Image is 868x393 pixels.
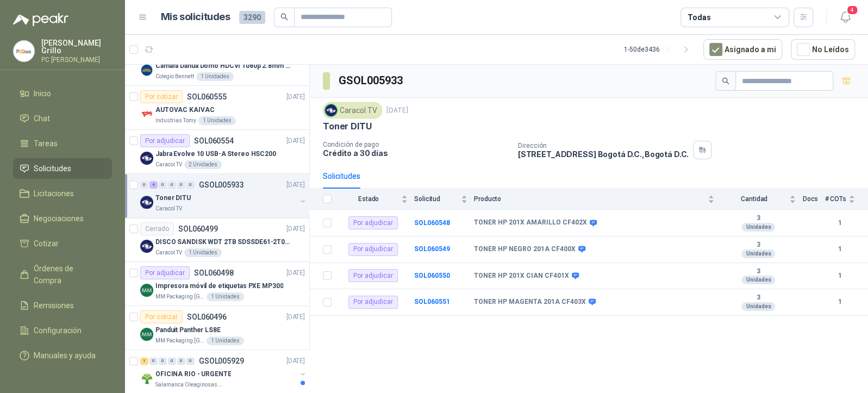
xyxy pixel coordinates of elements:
[34,88,51,99] span: Inicio
[140,372,153,385] img: Company Logo
[140,181,148,189] div: 0
[721,267,796,276] b: 3
[140,357,148,365] div: 1
[280,13,288,21] span: search
[13,83,112,104] a: Inicio
[474,245,576,254] b: TONER HP NEGRO 201A CF400X
[159,181,167,189] div: 0
[339,72,404,89] h3: GSOL005933
[286,180,305,190] p: [DATE]
[177,357,185,365] div: 0
[286,356,305,366] p: [DATE]
[34,113,50,124] span: Chat
[41,39,112,54] p: [PERSON_NAME] Grillo
[194,137,234,145] p: SOL060554
[34,263,102,286] span: Órdenes de Compra
[323,121,371,132] p: Toner DITU
[34,188,74,199] span: Licitaciones
[13,13,68,26] img: Logo peakr
[140,222,174,235] div: Cerrado
[186,181,195,189] div: 0
[518,142,689,149] p: Dirección
[187,313,227,321] p: SOL060496
[155,149,276,159] p: Jabra Evolve 10 USB-A Stereo HSC200
[286,136,305,146] p: [DATE]
[474,298,586,307] b: TONER HP MAGENTA 201A CF403X
[13,183,112,204] a: Licitaciones
[155,380,224,389] p: Salamanca Oleaginosas SAS
[13,158,112,179] a: Solicitudes
[414,189,474,210] th: Solicitud
[140,64,153,77] img: Company Logo
[286,92,305,102] p: [DATE]
[14,41,34,61] img: Company Logo
[325,104,337,116] img: Company Logo
[34,350,96,361] span: Manuales y ayuda
[125,262,309,306] a: Por adjudicarSOL060498[DATE] Company LogoImpresora móvil de etiquetas PXE MP300MM Packaging [GEOG...
[825,271,855,281] b: 1
[846,5,858,15] span: 4
[703,39,782,60] button: Asignado a mi
[41,57,112,63] p: PC [PERSON_NAME]
[13,208,112,229] a: Negociaciones
[177,181,185,189] div: 0
[155,325,221,335] p: Panduit Panther LS8E
[149,181,158,189] div: 4
[125,306,309,350] a: Por cotizarSOL060496[DATE] Company LogoPanduit Panther LS8EMM Packaging [GEOGRAPHIC_DATA]1 Unidades
[414,195,459,203] span: Solicitud
[13,295,112,316] a: Remisiones
[741,223,775,232] div: Unidades
[34,138,58,149] span: Tareas
[721,214,796,223] b: 3
[323,102,382,118] div: Caracol TV
[338,189,414,210] th: Estado
[159,357,167,365] div: 0
[338,195,399,203] span: Estado
[414,219,450,227] b: SOL060548
[140,108,153,121] img: Company Logo
[688,11,710,23] div: Todas
[155,116,196,125] p: Industrias Tomy
[474,219,587,227] b: TONER HP 201X AMARILLO CF402X
[825,244,855,254] b: 1
[721,195,787,203] span: Cantidad
[348,216,398,229] div: Por adjudicar
[239,11,265,24] span: 3290
[474,195,705,203] span: Producto
[323,141,509,148] p: Condición de pago
[13,258,112,291] a: Órdenes de Compra
[13,233,112,254] a: Cotizar
[178,225,218,233] p: SOL060499
[13,320,112,341] a: Configuración
[155,369,231,379] p: OFICINA RIO - URGENTE
[414,245,450,253] b: SOL060549
[791,39,855,60] button: No Leídos
[155,336,204,345] p: MM Packaging [GEOGRAPHIC_DATA]
[186,357,195,365] div: 0
[835,8,855,27] button: 4
[386,105,408,116] p: [DATE]
[140,328,153,341] img: Company Logo
[140,90,183,103] div: Por cotizar
[155,237,291,247] p: DISCO SANDISK WDT 2TB SDSSDE61-2T00-G25
[518,149,689,159] p: [STREET_ADDRESS] Bogotá D.C. , Bogotá D.C.
[721,294,796,302] b: 3
[199,357,244,365] p: GSOL005929
[722,77,729,85] span: search
[286,224,305,234] p: [DATE]
[721,241,796,249] b: 3
[414,272,450,279] a: SOL060550
[286,312,305,322] p: [DATE]
[13,345,112,366] a: Manuales y ayuda
[741,276,775,284] div: Unidades
[13,108,112,129] a: Chat
[825,297,855,307] b: 1
[414,298,450,305] a: SOL060551
[125,86,309,130] a: Por cotizarSOL060555[DATE] Company LogoAUTOVAC KAIVACIndustrias Tomy1 Unidades
[125,218,309,262] a: CerradoSOL060499[DATE] Company LogoDISCO SANDISK WDT 2TB SDSSDE61-2T00-G25Caracol TV1 Unidades
[721,189,802,210] th: Cantidad
[34,325,82,336] span: Configuración
[741,249,775,258] div: Unidades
